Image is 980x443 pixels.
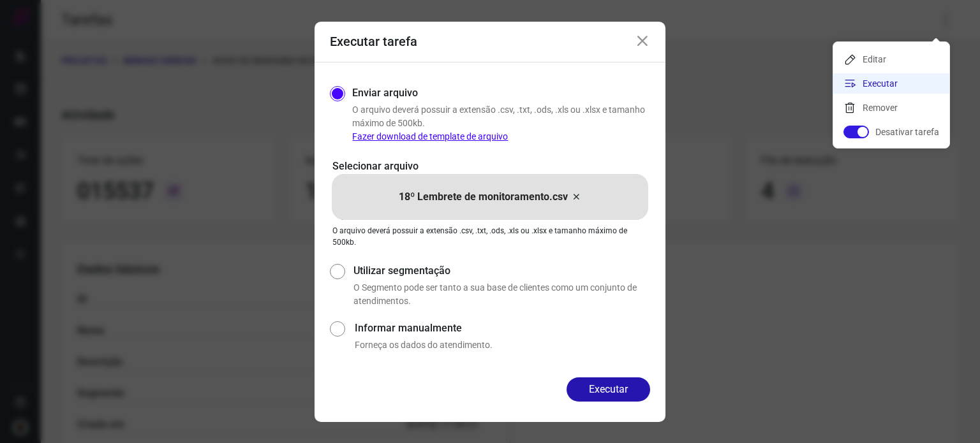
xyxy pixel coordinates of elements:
label: Enviar arquivo [352,85,418,101]
p: Forneça os dados do atendimento. [355,338,650,352]
label: Informar manualmente [355,321,650,336]
li: Remover [833,98,949,118]
a: Fazer download de template de arquivo [352,131,508,142]
label: Utilizar segmentação [353,263,650,279]
li: Executar [833,73,949,94]
p: O arquivo deverá possuir a extensão .csv, .txt, .ods, .xls ou .xlsx e tamanho máximo de 500kb. [332,225,648,248]
p: O Segmento pode ser tanto a sua base de clientes como um conjunto de atendimentos. [353,281,650,308]
p: 18º Lembrete de monitoramento.csv [399,189,568,205]
li: Desativar tarefa [833,122,949,142]
p: O arquivo deverá possuir a extensão .csv, .txt, .ods, .xls ou .xlsx e tamanho máximo de 500kb. [352,103,650,143]
p: Selecionar arquivo [332,159,648,174]
button: Executar [567,377,650,402]
h3: Executar tarefa [330,34,417,49]
li: Editar [833,49,949,69]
